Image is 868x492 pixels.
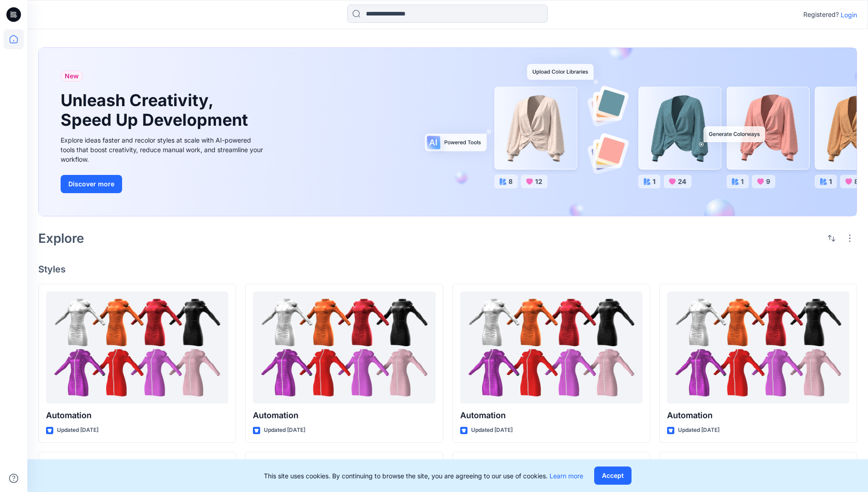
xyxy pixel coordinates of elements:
[61,175,266,193] a: Discover more
[594,466,632,485] button: Accept
[460,292,642,404] a: Automation
[38,231,84,246] h2: Explore
[667,409,849,422] p: Automation
[667,292,849,404] a: Automation
[803,9,839,20] p: Registered?
[460,409,642,422] p: Automation
[38,264,857,275] h4: Styles
[253,292,435,404] a: Automation
[264,471,583,481] p: This site uses cookies. By continuing to browse the site, you are agreeing to our use of cookies.
[46,409,228,422] p: Automation
[61,135,266,164] div: Explore ideas faster and recolor styles at scale with AI-powered tools that boost creativity, red...
[61,91,252,130] h1: Unleash Creativity, Speed Up Development
[46,292,228,404] a: Automation
[550,472,583,480] a: Learn more
[841,10,857,20] p: Login
[678,425,719,435] p: Updated [DATE]
[61,175,122,193] button: Discover more
[264,425,305,435] p: Updated [DATE]
[57,425,98,435] p: Updated [DATE]
[65,71,79,82] span: New
[253,409,435,422] p: Automation
[471,425,513,435] p: Updated [DATE]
